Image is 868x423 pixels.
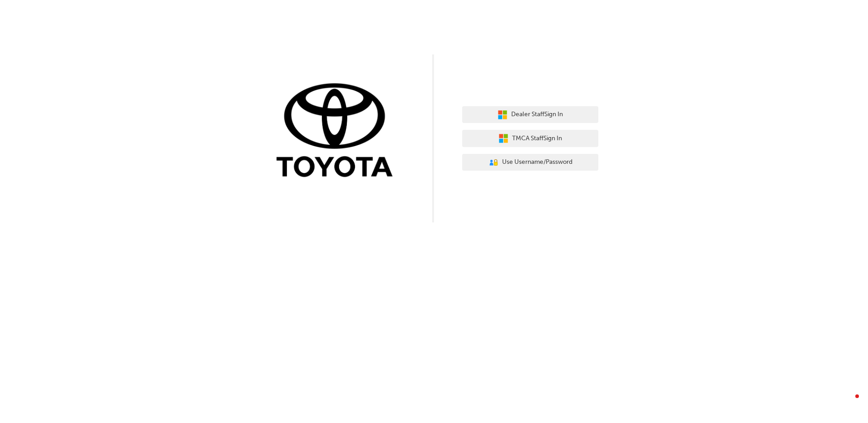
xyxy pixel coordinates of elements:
[837,392,859,414] iframe: Intercom live chat
[270,81,406,182] img: Trak
[462,106,598,123] button: Dealer StaffSign In
[462,154,598,171] button: Use Username/Password
[512,133,562,144] span: TMCA Staff Sign In
[462,130,598,147] button: TMCA StaffSign In
[502,157,572,167] span: Use Username/Password
[511,109,563,120] span: Dealer Staff Sign In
